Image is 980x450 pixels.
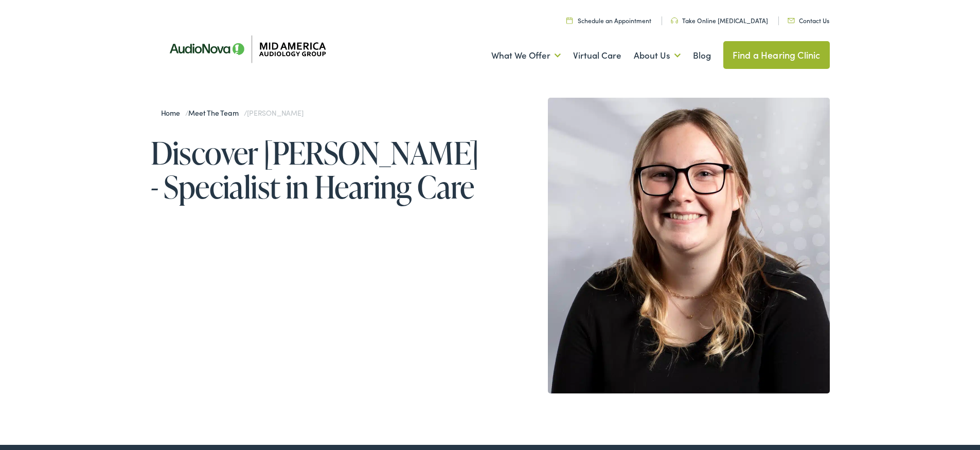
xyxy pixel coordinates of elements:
[161,107,304,118] span: / /
[693,37,711,75] a: Blog
[491,37,561,75] a: What We Offer
[151,136,490,204] h1: Discover [PERSON_NAME] - Specialist in Hearing Care
[566,17,573,24] img: utility icon
[634,37,681,75] a: About Us
[788,18,795,23] img: utility icon
[723,41,830,69] a: Find a Hearing Clinic
[671,16,768,25] a: Take Online [MEDICAL_DATA]
[247,107,303,118] span: [PERSON_NAME]
[788,16,829,25] a: Contact Us
[671,17,678,24] img: utility icon
[161,107,185,118] a: Home
[566,16,651,25] a: Schedule an Appointment
[548,98,830,393] img: Monica Money is a hearing instrument specialist at Mid America Audiology Group in MO.
[573,37,621,75] a: Virtual Care
[188,107,243,118] a: Meet the Team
